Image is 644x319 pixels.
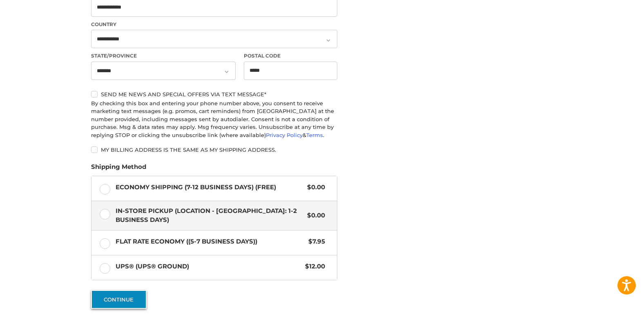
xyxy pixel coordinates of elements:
[91,21,337,28] label: Country
[266,132,303,138] a: Privacy Policy
[91,91,337,97] label: Send me news and special offers via text message*
[91,146,337,153] label: My billing address is the same as my shipping address.
[91,100,337,140] div: By checking this box and entering your phone number above, you consent to receive marketing text ...
[116,183,303,192] span: Economy Shipping (7-12 Business Days) (Free)
[116,262,301,271] span: UPS® (UPS® Ground)
[91,52,236,60] label: State/Province
[91,290,147,309] button: Continue
[301,262,325,271] span: $12.00
[116,206,303,225] span: In-Store Pickup (Location - [GEOGRAPHIC_DATA]: 1-2 BUSINESS DAYS)
[306,132,323,138] a: Terms
[244,52,338,60] label: Postal Code
[116,237,305,246] span: Flat Rate Economy ((5-7 Business Days))
[91,162,146,175] legend: Shipping Method
[303,183,325,192] span: $0.00
[303,211,325,220] span: $0.00
[304,237,325,246] span: $7.95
